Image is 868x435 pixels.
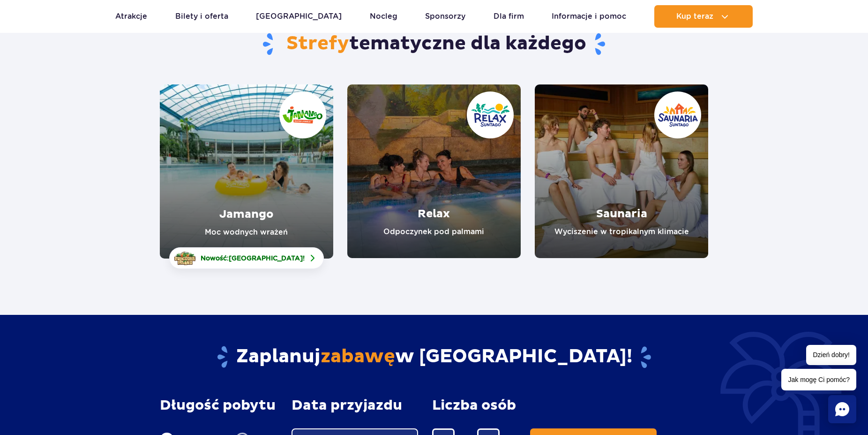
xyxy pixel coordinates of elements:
span: Data przyjazdu [292,397,402,413]
a: Dla firm [494,5,524,28]
a: Informacje i pomoc [552,5,626,28]
a: Sponsorzy [425,5,465,28]
h2: Zaplanuj w [GEOGRAPHIC_DATA]! [160,345,709,369]
h1: tematyczne dla każdego [160,32,709,56]
a: Bilety i oferta [175,5,228,28]
a: [GEOGRAPHIC_DATA] [256,5,342,28]
span: Liczba osób [432,397,516,413]
span: Jak mogę Ci pomóc? [781,369,856,390]
div: Chat [828,395,856,423]
span: Długość pobytu [160,397,276,413]
span: Nowość: ! [201,253,305,263]
span: Dzień dobry! [806,345,856,365]
a: Nowość:[GEOGRAPHIC_DATA]! [169,247,324,269]
a: Atrakcje [115,5,147,28]
span: [GEOGRAPHIC_DATA] [229,254,303,262]
button: Kup teraz [654,5,753,28]
span: zabawę [321,345,395,368]
a: Nocleg [370,5,397,28]
span: Strefy [286,32,349,55]
a: Jamango [160,84,333,259]
a: Saunaria [535,84,708,258]
span: Kup teraz [676,12,713,21]
a: Relax [347,84,521,258]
